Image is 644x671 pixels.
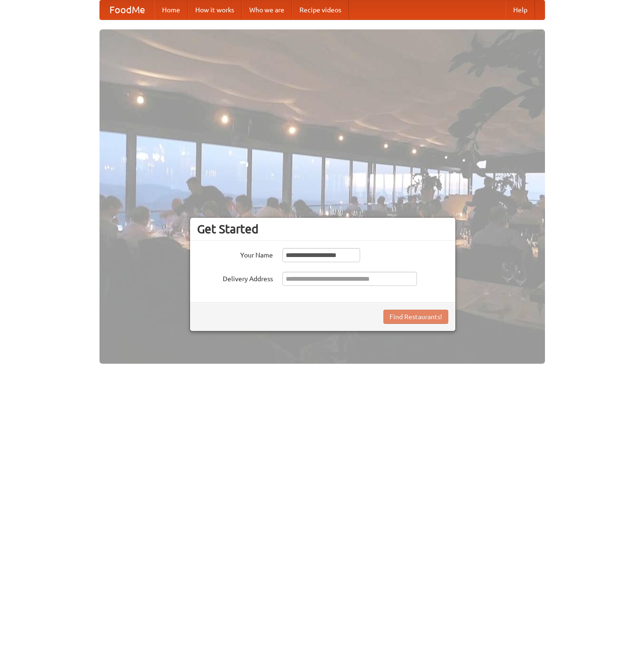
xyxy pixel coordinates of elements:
[242,0,292,19] a: Who we are
[197,272,273,284] label: Delivery Address
[154,0,188,19] a: Home
[188,0,242,19] a: How it works
[197,222,448,236] h3: Get Started
[197,248,273,260] label: Your Name
[506,0,535,19] a: Help
[292,0,349,19] a: Recipe videos
[100,0,154,19] a: FoodMe
[383,310,448,324] button: Find Restaurants!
